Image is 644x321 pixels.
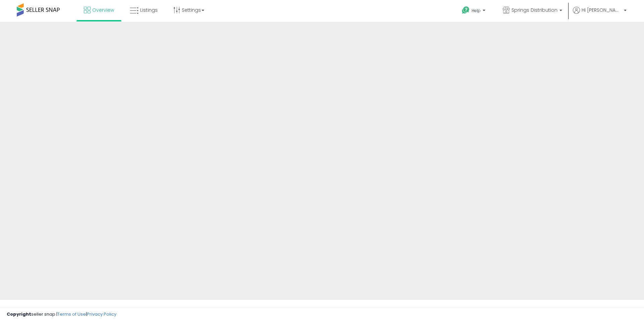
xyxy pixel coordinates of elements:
a: Hi [PERSON_NAME] [573,7,627,22]
span: Springs Distribution [512,7,557,13]
i: Get Help [462,6,470,14]
span: Help [472,8,481,13]
a: Help [457,1,492,22]
span: Overview [92,7,114,13]
span: Hi [PERSON_NAME] [582,7,622,13]
span: Listings [140,7,158,13]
